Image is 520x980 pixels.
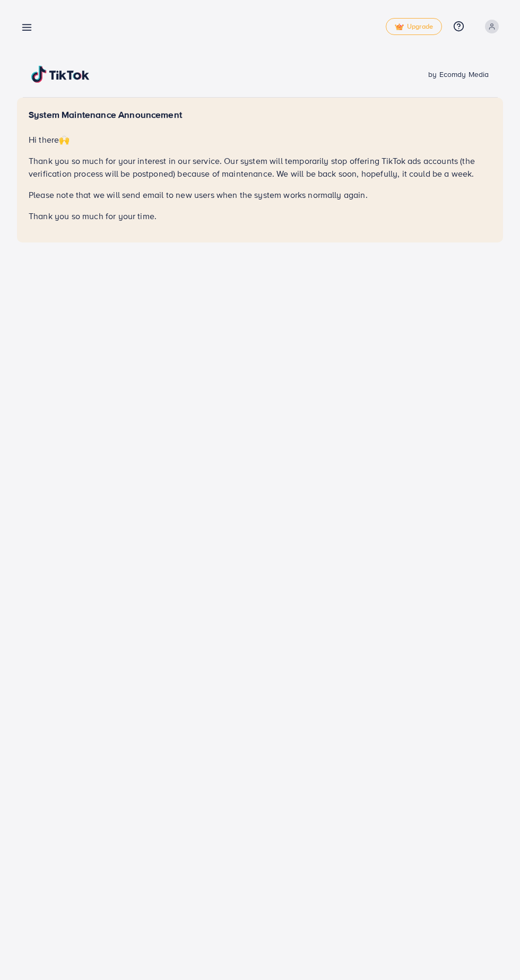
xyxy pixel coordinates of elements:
[31,66,90,83] img: TikTok
[395,23,404,31] img: tick
[29,109,491,120] h5: System Maintenance Announcement
[428,69,489,80] span: by Ecomdy Media
[29,154,491,180] p: Thank you so much for your interest in our service. Our system will temporarily stop offering Tik...
[29,133,491,146] p: Hi there
[29,188,491,201] p: Please note that we will send email to new users when the system works normally again.
[29,210,491,222] p: Thank you so much for your time.
[59,134,70,145] span: 🙌
[395,23,433,31] span: Upgrade
[386,18,442,35] a: tickUpgrade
